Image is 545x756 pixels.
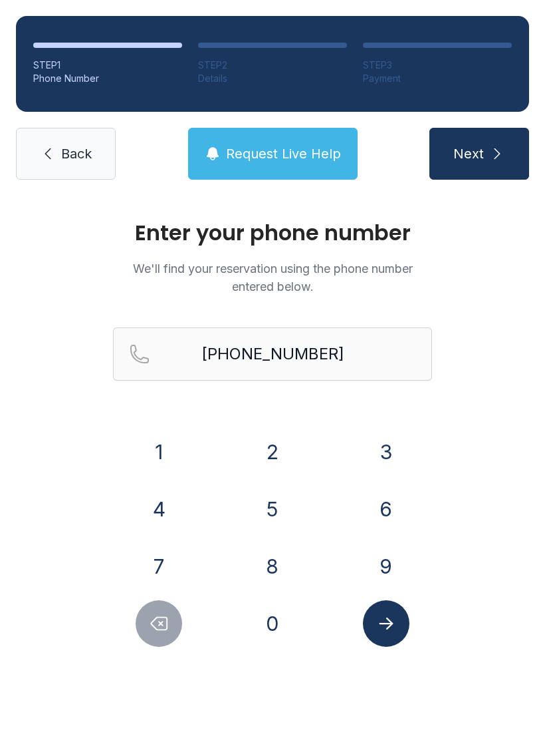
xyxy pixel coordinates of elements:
span: Back [61,144,92,163]
input: Reservation phone number [113,327,432,381]
button: 3 [363,429,409,475]
div: STEP 3 [363,59,512,72]
span: Request Live Help [226,144,341,163]
button: Submit lookup form [363,600,409,647]
button: 9 [363,543,409,590]
div: STEP 1 [33,59,182,72]
button: 4 [136,486,182,532]
p: We'll find your reservation using the phone number entered below. [113,260,432,295]
button: 6 [363,486,409,532]
div: Details [198,72,347,85]
button: 5 [249,486,296,532]
button: 8 [249,543,296,590]
button: 7 [136,543,182,590]
h1: Enter your phone number [113,222,432,244]
button: 1 [136,429,182,475]
button: 2 [249,429,296,475]
button: Delete number [136,600,182,647]
button: 0 [249,600,296,647]
div: Payment [363,72,512,85]
span: Next [453,144,484,163]
div: Phone Number [33,72,182,85]
div: STEP 2 [198,59,347,72]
